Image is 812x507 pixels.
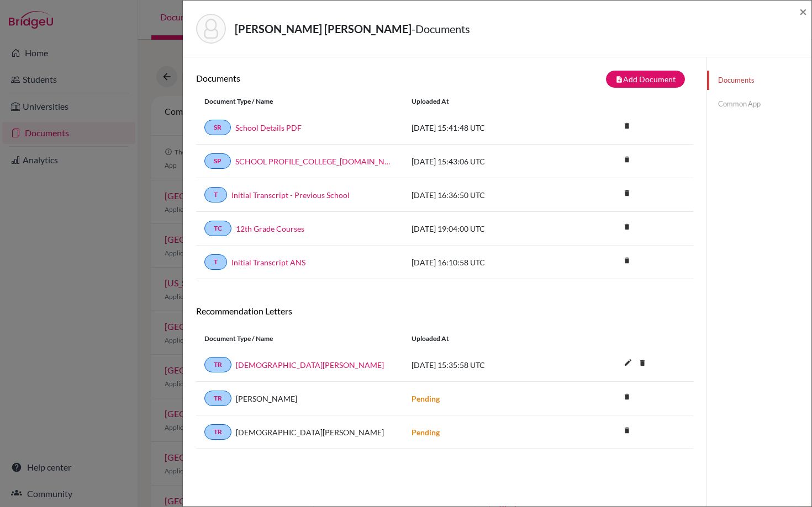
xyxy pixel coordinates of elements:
a: delete [619,186,635,201]
i: delete [619,388,635,405]
a: SCHOOL PROFILE_COLLEGE_[DOMAIN_NAME]_wide [235,156,395,167]
i: delete [619,118,635,134]
div: [DATE] 15:43:06 UTC [403,156,569,167]
i: delete [619,151,635,168]
div: Document Type / Name [196,334,403,344]
a: School Details PDF [235,122,302,134]
a: Documents [707,71,811,90]
div: Uploaded at [403,334,569,344]
i: delete [619,422,635,439]
i: note_add [615,76,623,83]
a: delete [634,356,651,371]
i: delete [634,355,651,371]
div: Uploaded at [403,97,569,106]
button: edit [619,355,637,372]
a: delete [619,390,635,405]
div: [DATE] 16:36:50 UTC [403,189,569,201]
a: SP [204,153,231,169]
a: TR [204,424,231,440]
a: Initial Transcript - Previous School [231,189,350,201]
h6: Recommendation Letters [196,306,693,316]
h6: Documents [196,73,445,83]
a: Common App [707,94,811,114]
a: 12th Grade Courses [236,223,304,234]
a: T [204,187,227,202]
span: - Documents [412,22,470,35]
span: [DEMOGRAPHIC_DATA][PERSON_NAME] [236,426,384,438]
div: [DATE] 19:04:00 UTC [403,223,569,234]
strong: Pending [412,428,440,437]
i: delete [619,252,635,269]
a: [DEMOGRAPHIC_DATA][PERSON_NAME] [236,359,384,371]
span: [DATE] 15:35:58 UTC [412,360,485,370]
a: SR [204,120,231,135]
span: [PERSON_NAME] [236,393,297,404]
div: [DATE] 15:41:48 UTC [403,122,569,134]
button: note_addAdd Document [606,71,685,88]
span: × [799,3,807,19]
button: Close [799,5,807,18]
a: delete [619,119,635,134]
a: delete [619,153,635,168]
div: [DATE] 16:10:58 UTC [403,257,569,268]
a: delete [619,220,635,235]
a: TR [204,391,231,406]
strong: Pending [412,394,440,403]
a: delete [619,424,635,439]
i: edit [619,354,637,371]
a: TR [204,357,231,372]
i: delete [619,218,635,235]
a: Initial Transcript ANS [231,257,305,268]
a: TC [204,221,231,236]
a: T [204,254,227,270]
i: delete [619,185,635,201]
strong: [PERSON_NAME] [PERSON_NAME] [235,22,412,35]
a: delete [619,254,635,269]
div: Document Type / Name [196,97,403,106]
